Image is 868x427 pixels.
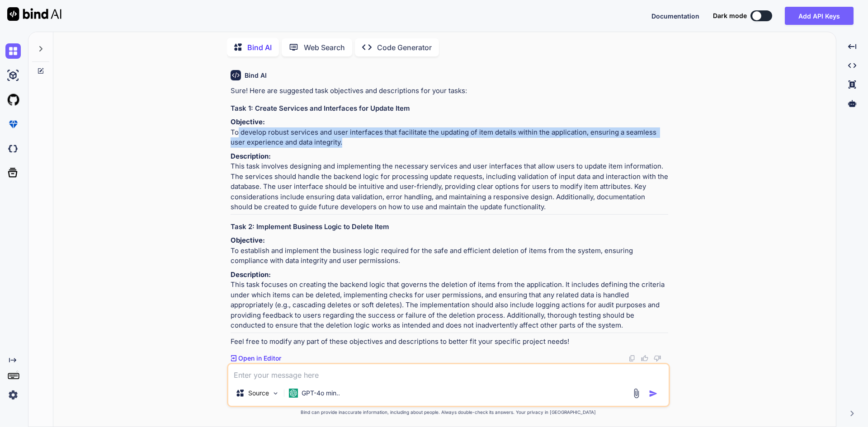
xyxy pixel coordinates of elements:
img: dislike [654,355,661,362]
h6: Bind AI [245,71,267,80]
p: This task involves designing and implementing the necessary services and user interfaces that all... [231,151,668,212]
img: ai-studio [5,68,21,83]
img: attachment [631,388,642,399]
img: Pick Models [272,389,279,397]
span: Documentation [651,12,699,20]
button: Documentation [651,11,699,21]
p: Feel free to modify any part of these objectives and descriptions to better fit your specific pro... [231,337,668,347]
p: Code Generator [377,42,432,53]
img: darkCloudIdeIcon [5,141,21,156]
p: Source [248,389,269,398]
p: GPT-4o min.. [302,389,340,398]
strong: Objective: [231,236,265,244]
p: Bind AI [247,42,272,53]
img: copy [628,355,636,362]
p: This task focuses on creating the backend logic that governs the deletion of items from the appli... [231,270,668,331]
span: Dark mode [713,11,747,20]
p: To develop robust services and user interfaces that facilitate the updating of item details withi... [231,117,668,148]
img: GPT-4o mini [289,389,298,398]
img: like [641,355,648,362]
img: premium [5,117,21,132]
h3: Task 2: Implement Business Logic to Delete Item [231,222,668,232]
button: Add API Keys [785,7,854,25]
h3: Task 1: Create Services and Interfaces for Update Item [231,103,668,114]
strong: Objective: [231,117,265,126]
strong: Description: [231,270,271,279]
img: chat [5,43,21,59]
img: githubLight [5,92,21,108]
p: Web Search [304,42,345,53]
img: Bind AI [7,7,61,21]
strong: Description: [231,152,271,160]
p: Open in Editor [238,354,281,363]
p: To establish and implement the business logic required for the safe and efficient deletion of ite... [231,235,668,266]
p: Bind can provide inaccurate information, including about people. Always double-check its answers.... [227,409,670,416]
img: icon [649,389,658,398]
img: settings [5,387,21,403]
p: Sure! Here are suggested task objectives and descriptions for your tasks: [231,86,668,96]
